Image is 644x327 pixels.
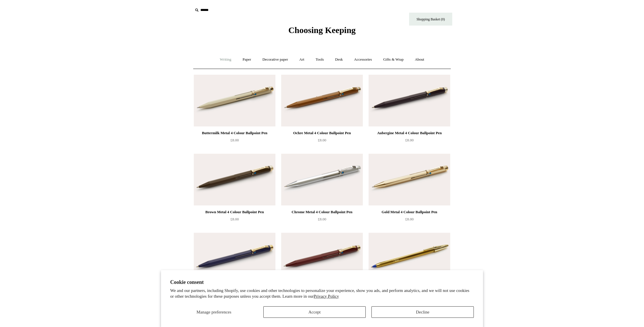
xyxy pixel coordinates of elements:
[318,138,326,142] span: £8.00
[369,130,450,153] a: Aubergine Metal 4 Colour Ballpoint Pen £8.00
[283,209,361,216] div: Chrome Metal 4 Colour Ballpoint Pen
[281,75,363,126] img: Ochre Metal 4 Colour Ballpoint Pen
[330,52,348,67] a: Desk
[370,209,449,216] div: Gold Metal 4 Colour Ballpoint Pen
[281,154,363,205] img: Chrome Metal 4 Colour Ballpoint Pen
[405,217,413,221] span: £8.00
[310,52,329,67] a: Tools
[194,233,275,284] a: Navy Metal 4 Colour Ballpoint Pen Navy Metal 4 Colour Ballpoint Pen
[194,75,275,126] a: Buttermilk Metal 4 Colour Ballpoint Pen Buttermilk Metal 4 Colour Ballpoint Pen
[405,138,413,142] span: £8.00
[294,52,309,67] a: Art
[281,209,363,232] a: Chrome Metal 4 Colour Ballpoint Pen £8.00
[369,154,450,205] img: Gold Metal 4 Colour Ballpoint Pen
[195,209,274,216] div: Brown Metal 4 Colour Ballpoint Pen
[237,52,256,67] a: Paper
[409,13,452,26] a: Shopping Basket (0)
[314,294,339,299] a: Privacy Policy
[318,217,326,221] span: £8.00
[369,154,450,205] a: Gold Metal 4 Colour Ballpoint Pen Gold Metal 4 Colour Ballpoint Pen
[230,217,239,221] span: £8.00
[170,306,258,318] button: Manage preferences
[288,25,356,35] span: Choosing Keeping
[194,75,275,126] img: Buttermilk Metal 4 Colour Ballpoint Pen
[257,52,293,67] a: Decorative paper
[170,279,474,285] h2: Cookie consent
[281,154,363,205] a: Chrome Metal 4 Colour Ballpoint Pen Chrome Metal 4 Colour Ballpoint Pen
[281,233,363,284] a: Burgundy Metal 4 Colour Ballpoint Pen Burgundy Metal 4 Colour Ballpoint Pen
[369,233,450,284] a: Anniversary Special Edition Gold Ballpoint Pen, Blue Ink Anniversary Special Edition Gold Ballpoi...
[369,75,450,126] a: Aubergine Metal 4 Colour Ballpoint Pen Aubergine Metal 4 Colour Ballpoint Pen
[194,154,275,205] a: Brown Metal 4 Colour Ballpoint Pen Brown Metal 4 Colour Ballpoint Pen
[281,233,363,284] img: Burgundy Metal 4 Colour Ballpoint Pen
[194,233,275,284] img: Navy Metal 4 Colour Ballpoint Pen
[281,75,363,126] a: Ochre Metal 4 Colour Ballpoint Pen Ochre Metal 4 Colour Ballpoint Pen
[369,233,450,284] img: Anniversary Special Edition Gold Ballpoint Pen, Blue Ink
[288,30,356,34] a: Choosing Keeping
[196,310,231,314] span: Manage preferences
[230,138,239,142] span: £8.00
[371,306,474,318] button: Decline
[410,52,430,67] a: About
[283,130,361,136] div: Ochre Metal 4 Colour Ballpoint Pen
[369,75,450,126] img: Aubergine Metal 4 Colour Ballpoint Pen
[263,306,366,318] button: Accept
[370,130,449,136] div: Aubergine Metal 4 Colour Ballpoint Pen
[349,52,377,67] a: Accessories
[195,130,274,136] div: Buttermilk Metal 4 Colour Ballpoint Pen
[378,52,409,67] a: Gifts & Wrap
[170,288,474,299] p: We and our partners, including Shopify, use cookies and other technologies to personalize your ex...
[215,52,237,67] a: Writing
[194,154,275,205] img: Brown Metal 4 Colour Ballpoint Pen
[281,130,363,153] a: Ochre Metal 4 Colour Ballpoint Pen £8.00
[369,209,450,232] a: Gold Metal 4 Colour Ballpoint Pen £8.00
[194,209,275,232] a: Brown Metal 4 Colour Ballpoint Pen £8.00
[194,130,275,153] a: Buttermilk Metal 4 Colour Ballpoint Pen £8.00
